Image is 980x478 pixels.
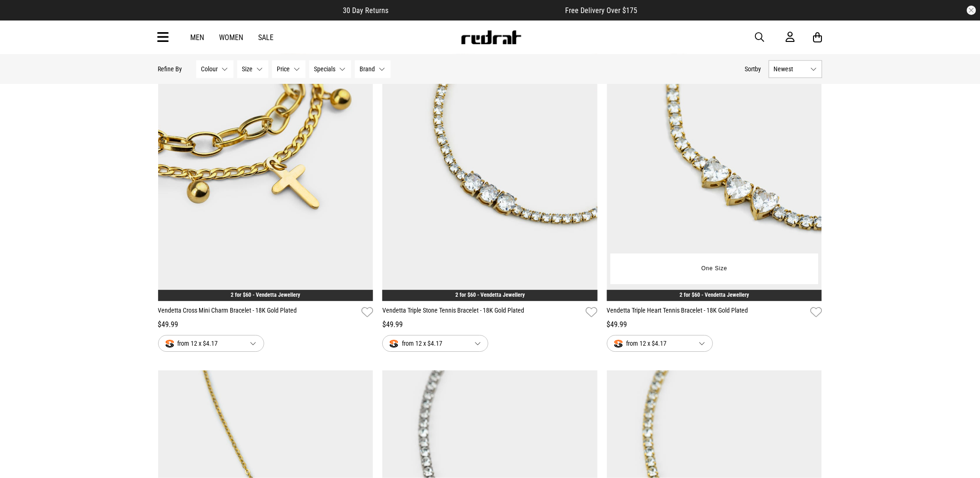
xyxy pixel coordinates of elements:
[390,338,467,349] span: from 12 x $4.17
[455,292,525,298] a: 2 for $60 - Vendetta Jewellery
[259,33,274,42] a: Sale
[158,335,264,352] button: from 12 x $4.17
[694,260,734,277] button: One Size
[158,306,358,319] a: Vendetta Cross Mini Charm Bracelet - 18K Gold Plated
[196,60,233,78] button: Colour
[607,319,822,330] div: $49.99
[166,338,243,349] span: from 12 x $4.17
[309,60,351,78] button: Specials
[7,4,35,32] button: Open LiveChat chat widget
[201,65,218,73] span: Colour
[343,6,389,15] span: 30 Day Returns
[277,65,290,73] span: Price
[460,30,522,44] img: Redrat logo
[614,340,623,348] img: splitpay-icon.png
[614,338,692,349] span: from 12 x $4.17
[769,60,822,78] button: Newest
[191,33,205,42] a: Men
[745,63,761,75] button: Sortby
[237,60,268,78] button: Size
[158,319,373,330] div: $49.99
[607,335,713,352] button: from 12 x $4.17
[755,65,761,73] span: by
[607,306,807,319] a: Vendetta Triple Heart Tennis Bracelet - 18K Gold Plated
[355,60,391,78] button: Brand
[158,65,182,73] p: Refine By
[407,6,547,15] iframe: Customer reviews powered by Trustpilot
[680,292,749,298] a: 2 for $60 - Vendetta Jewellery
[360,65,375,73] span: Brand
[272,60,306,78] button: Price
[231,292,300,298] a: 2 for $60 - Vendetta Jewellery
[390,340,398,348] img: splitpay-icon.png
[242,65,253,73] span: Size
[566,6,638,15] span: Free Delivery Over $175
[220,33,244,42] a: Women
[166,340,174,348] img: splitpay-icon.png
[382,319,598,330] div: $49.99
[314,65,336,73] span: Specials
[382,335,488,352] button: from 12 x $4.17
[774,65,807,73] span: Newest
[382,306,582,319] a: Vendetta Triple Stone Tennis Bracelet - 18K Gold Plated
